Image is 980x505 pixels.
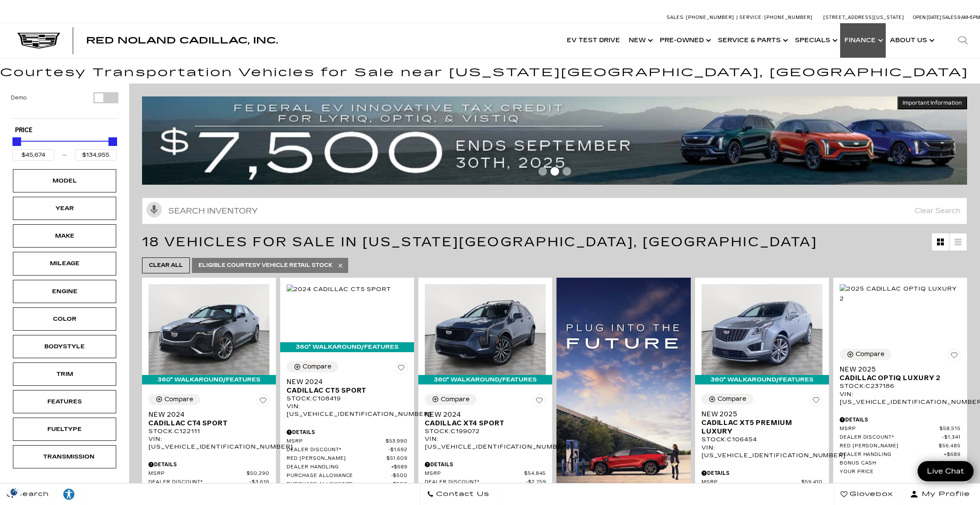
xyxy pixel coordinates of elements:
[714,23,791,58] a: Service & Parts
[847,488,893,500] span: Glovebox
[13,169,116,192] div: ModelModel
[247,471,269,477] span: $50,290
[563,23,624,58] a: EV Test Drive
[13,307,116,331] div: ColorColor
[146,202,162,217] svg: Click to toggle on voice search
[391,464,408,471] span: $689
[17,33,60,49] a: Cadillac Dark Logo with Cadillac White Text
[840,452,944,458] span: Dealer Handling
[736,15,815,20] a: Service: [PHONE_NUMBER]
[702,393,753,405] button: Compare Vehicle
[791,23,840,58] a: Specials
[13,252,116,275] div: MileageMileage
[13,445,116,468] div: TransmissionTransmission
[702,479,822,486] a: MSRP $59,410
[43,204,86,213] div: Year
[287,473,408,479] a: Purchase Allowance $500
[388,447,408,453] span: $1,692
[840,434,961,441] a: Dealer Discount* $1,341
[148,435,269,451] div: VIN: [US_VEHICLE_IDENTIFICATION_NUMBER]
[43,397,86,406] div: Features
[840,416,961,424] div: Pricing Details - New 2025 Cadillac OPTIQ Luxury 2
[287,464,408,471] a: Dealer Handling $689
[13,224,116,248] div: MakeMake
[148,410,263,419] span: New 2024
[280,342,414,352] div: 360° WalkAround/Features
[425,435,546,451] div: VIN: [US_VEHICLE_IDENTIFICATION_NUMBER]
[148,479,250,486] span: Dealer Discount*
[148,471,269,477] a: MSRP $50,290
[948,349,961,365] button: Save Vehicle
[287,378,401,386] span: New 2024
[840,469,940,475] span: Your Price
[287,403,408,418] div: VIN: [US_VEHICLE_IDENTIFICATION_NUMBER]
[939,443,961,449] span: $56,485
[944,452,961,458] span: $689
[840,460,939,467] span: Bonus Cash
[702,479,801,486] span: MSRP
[420,483,496,505] a: Contact Us
[840,390,961,406] div: VIN: [US_VEHICLE_IDENTIFICATION_NUMBER]
[303,363,331,371] div: Compare
[287,455,386,462] span: Red [PERSON_NAME]
[913,15,941,20] span: Open [DATE]
[148,284,269,375] img: 2024 Cadillac CT4 Sport
[43,369,86,379] div: Trim
[425,461,546,468] div: Pricing Details - New 2024 Cadillac XT4 Sport
[810,393,822,410] button: Save Vehicle
[940,426,961,432] span: $58,515
[425,479,546,486] a: Dealer Discount* $2,759
[148,419,263,428] span: Cadillac CT4 Sport
[702,410,816,418] span: New 2025
[395,361,408,378] button: Save Vehicle
[287,428,408,436] div: Pricing Details - New 2024 Cadillac CT5 Sport
[386,455,408,462] span: $51,609
[958,15,980,20] span: 9 AM-6 PM
[524,471,546,477] span: $54,845
[425,410,546,428] a: New 2024Cadillac XT4 Sport
[840,365,954,374] span: New 2025
[418,375,552,384] div: 360° WalkAround/Features
[13,280,116,303] div: EngineEngine
[391,473,408,479] span: $500
[287,473,391,479] span: Purchase Allowance
[624,23,655,58] a: New
[425,419,539,428] span: Cadillac XT4 Sport
[840,443,939,449] span: Red [PERSON_NAME]
[11,92,118,118] div: Filter by Vehicle Type
[801,479,822,486] span: $59,410
[702,418,816,436] span: Cadillac XT5 Premium Luxury
[386,438,408,445] span: $53,990
[148,479,269,486] a: Dealer Discount* $3,616
[148,461,269,468] div: Pricing Details - New 2024 Cadillac CT4 Sport
[434,488,489,500] span: Contact Us
[287,361,338,372] button: Compare Vehicle
[840,284,961,303] img: 2025 Cadillac OPTIQ Luxury 2
[840,349,891,360] button: Compare Vehicle
[108,137,117,146] div: Maximum Price
[425,284,546,375] img: 2024 Cadillac XT4 Sport
[86,35,278,46] span: Red Noland Cadillac, Inc.
[12,137,21,146] div: Minimum Price
[148,428,269,435] div: Stock : C122111
[11,93,27,102] label: Demo
[840,382,961,390] div: Stock : C237186
[702,410,822,436] a: New 2025Cadillac XT5 Premium Luxury
[13,197,116,220] div: YearYear
[391,481,408,488] span: $500
[15,127,114,134] h5: Price
[939,460,961,467] span: $2,000
[425,428,546,435] div: Stock : C199072
[840,443,961,449] a: Red [PERSON_NAME] $56,485
[287,395,408,403] div: Stock : C108419
[840,426,940,432] span: MSRP
[686,15,734,20] span: [PHONE_NUMBER]
[942,15,958,20] span: Sales:
[13,418,116,441] div: FueltypeFueltype
[142,96,967,185] img: vrp-tax-ending-august-version
[148,410,269,428] a: New 2024Cadillac CT4 Sport
[900,483,980,505] button: Open user profile menu
[43,259,86,268] div: Mileage
[287,481,408,488] a: Purchase Allowance $500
